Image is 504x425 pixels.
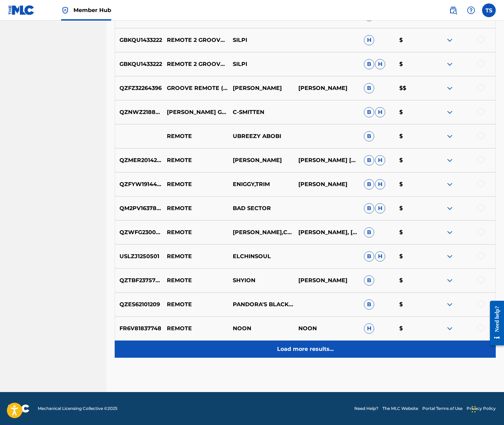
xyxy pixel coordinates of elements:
p: [PERSON_NAME] [294,276,359,285]
span: Member Hub [73,6,111,14]
p: $$ [394,84,429,92]
span: Mechanical Licensing Collective © 2025 [38,405,117,412]
p: QZMER2014236 [115,156,162,164]
p: REMOTE [162,180,228,188]
img: expand [446,132,454,140]
p: $ [394,108,429,116]
span: B [364,251,374,262]
p: REMOTE [162,252,228,261]
span: B [364,155,374,165]
iframe: Resource Center [485,296,504,351]
p: [PERSON_NAME] [294,180,359,188]
p: $ [394,156,429,164]
span: B [364,107,374,117]
p: [PERSON_NAME] GROOVE REMOTE: MINIMALISTIC MIX [162,108,228,116]
p: ELCHINSOUL [228,252,294,261]
span: H [364,323,374,334]
p: [PERSON_NAME],CHAMPION [228,228,294,237]
img: expand [446,84,454,92]
p: GROOVE REMOTE (FEAT. [PERSON_NAME]) [162,84,228,92]
span: B [364,179,374,189]
img: expand [446,300,454,309]
p: QZTBF2375780 [115,276,162,285]
p: $ [394,36,429,44]
p: QZFYW1914440 [115,180,162,188]
p: GBKQU1433222 [115,36,162,44]
iframe: Chat Widget [470,392,504,425]
a: Portal Terms of Use [422,405,462,412]
span: B [364,83,374,93]
p: QZWFG2300721 [115,228,162,237]
p: $ [394,228,429,237]
p: ENIGGY,TRIM [228,180,294,188]
span: H [364,35,374,45]
p: REMOTE [162,228,228,237]
p: $ [394,252,429,261]
img: Top Rightsholder [61,6,69,14]
span: H [375,179,385,189]
p: QZES62101209 [115,300,162,309]
p: QM2PV1637874 [115,204,162,213]
span: H [375,155,385,165]
p: $ [394,324,429,333]
p: REMOTE [162,156,228,164]
p: REMOTE [162,324,228,333]
div: Drag [472,399,476,420]
p: $ [394,132,429,140]
p: NOON [294,324,359,333]
img: MLC Logo [8,5,35,15]
p: $ [394,60,429,68]
img: expand [446,156,454,164]
span: B [364,299,374,310]
img: expand [446,60,454,68]
p: UBREEZY ABOBI [228,132,294,140]
div: Help [464,3,478,17]
span: H [375,59,385,69]
span: B [364,227,374,238]
img: expand [446,324,454,333]
img: expand [446,108,454,116]
a: Public Search [446,3,460,17]
img: expand [446,204,454,213]
span: H [375,251,385,262]
p: SHYION [228,276,294,285]
img: logo [8,404,30,413]
img: expand [446,276,454,285]
p: USLZJ1250501 [115,252,162,261]
p: REMOTE 2 GROOVE - ORIGINAL MIX [162,36,228,44]
p: Load more results... [277,345,334,353]
p: $ [394,300,429,309]
p: [PERSON_NAME] [PERSON_NAME] [294,156,359,164]
p: GBKQU1433222 [115,60,162,68]
span: B [364,131,374,141]
p: $ [394,204,429,213]
img: expand [446,180,454,188]
p: $ [394,276,429,285]
span: B [364,59,374,69]
p: QZFZ32264396 [115,84,162,92]
span: H [375,107,385,117]
a: The MLC Website [382,405,418,412]
p: REMOTE [162,300,228,309]
p: QZNWZ2188852 [115,108,162,116]
p: REMOTE 2 GROOVE (ORIGINAL MIX) [162,60,228,68]
img: search [449,6,457,14]
p: REMOTE [162,204,228,213]
p: [PERSON_NAME], [PERSON_NAME], [PERSON_NAME] [294,228,359,237]
p: FR6V81837748 [115,324,162,333]
img: expand [446,228,454,237]
p: [PERSON_NAME] [228,156,294,164]
img: help [467,6,475,14]
p: BAD SECTOR [228,204,294,213]
p: SILPI [228,36,294,44]
p: [PERSON_NAME] [228,84,294,92]
p: REMOTE [162,276,228,285]
a: Privacy Policy [467,405,496,412]
a: Need Help? [354,405,378,412]
p: $ [394,180,429,188]
p: [PERSON_NAME] [294,84,359,92]
p: C-SMITTEN [228,108,294,116]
